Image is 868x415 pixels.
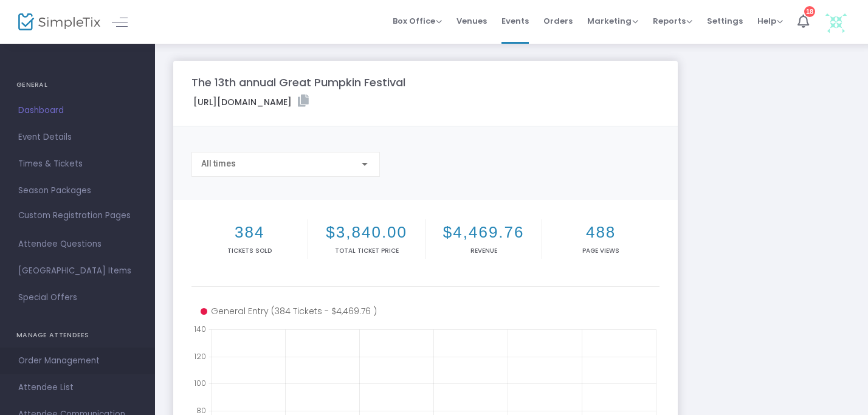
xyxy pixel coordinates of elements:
p: Page Views [545,246,656,255]
label: [URL][DOMAIN_NAME] [193,95,309,109]
span: Marketing [587,15,638,27]
span: Season Packages [18,183,137,199]
div: 18 [804,6,815,17]
span: Box Office [393,15,442,27]
span: Times & Tickets [18,156,137,172]
span: Dashboard [18,103,137,118]
h4: MANAGE ATTENDEES [16,323,139,348]
h2: $3,840.00 [311,223,422,242]
span: [GEOGRAPHIC_DATA] Items [18,263,137,279]
text: 100 [194,378,206,388]
span: Attendee Questions [18,236,137,252]
p: Revenue [428,246,539,255]
span: Settings [707,5,743,36]
span: Reports [653,15,692,27]
span: Venues [456,5,487,36]
span: Special Offers [18,290,137,306]
span: Attendee List [18,380,137,396]
span: Help [757,15,783,27]
span: Event Details [18,129,137,145]
text: 120 [194,351,206,361]
span: Orders [543,5,573,36]
span: Order Management [18,353,137,369]
p: Tickets sold [194,246,305,255]
span: Events [501,5,529,36]
h2: 488 [545,223,656,242]
span: Custom Registration Pages [18,210,131,222]
p: Total Ticket Price [311,246,422,255]
h4: GENERAL [16,73,139,97]
h2: $4,469.76 [428,223,539,242]
span: All times [201,159,236,168]
m-panel-title: The 13th annual Great Pumpkin Festival [191,74,405,91]
h2: 384 [194,223,305,242]
text: 140 [194,324,206,334]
